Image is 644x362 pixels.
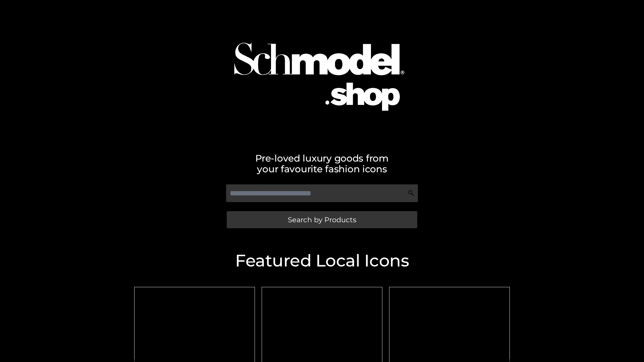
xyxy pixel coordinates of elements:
h2: Featured Local Icons​ [131,252,513,269]
span: Search by Products [288,216,356,223]
h2: Pre-loved luxury goods from your favourite fashion icons [131,153,513,174]
img: Search Icon [408,190,415,196]
a: Search by Products [227,211,417,228]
